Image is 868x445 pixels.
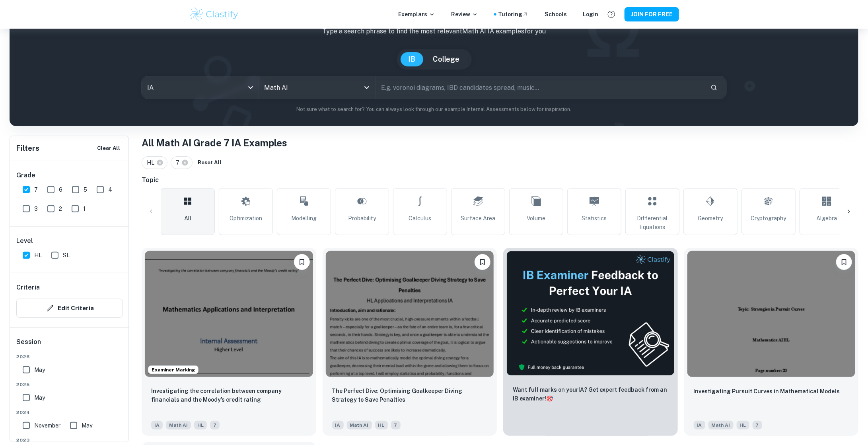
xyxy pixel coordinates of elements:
[684,248,859,436] a: Please log in to bookmark exemplarsInvestigating Pursuit Curves in Mathematical ModelsIAMath AIHL7
[605,8,618,21] button: Help and Feedback
[59,204,62,213] span: 2
[707,81,721,94] button: Search
[376,76,704,99] input: E.g. voronoi diagrams, IBD candidates spread, music...
[16,299,123,318] button: Edit Criteria
[475,254,490,270] button: Please log in to bookmark exemplars
[16,409,123,416] span: 2024
[625,7,679,21] button: JOIN FOR FREE
[142,76,258,99] div: IA
[425,52,468,66] button: College
[147,158,158,167] span: HL
[16,105,852,113] p: Not sure what to search for? You can always look through our example Internal Assessments below f...
[326,251,494,377] img: Math AI IA example thumbnail: The Perfect Dive: Optimising Goalkeeper
[34,185,38,194] span: 7
[142,248,316,436] a: Examiner MarkingPlease log in to bookmark exemplarsInvestigating the correlation between company ...
[59,185,62,194] span: 6
[348,214,376,223] span: Probability
[737,421,749,429] span: HL
[16,353,123,360] span: 2026
[391,421,401,429] span: 7
[694,421,705,429] span: IA
[401,52,424,66] button: IB
[34,204,38,213] span: 3
[142,156,167,169] div: HL
[451,10,478,19] p: Review
[751,214,786,223] span: Cryptography
[323,248,497,436] a: Please log in to bookmark exemplarsThe Perfect Dive: Optimising Goalkeeper Diving Strategy to Sav...
[708,421,734,429] span: Math AI
[34,251,42,260] span: HL
[513,385,668,403] p: Want full marks on your IA ? Get expert feedback from an IB examiner!
[210,421,220,429] span: 7
[16,171,123,180] h6: Grade
[196,157,224,169] button: Reset All
[16,337,123,353] h6: Session
[16,27,852,36] p: Type a search phrase to find the most relevant Math AI IA examples for you
[16,381,123,388] span: 2025
[151,421,163,429] span: IA
[361,82,372,93] button: Open
[176,158,183,167] span: 7
[461,214,496,223] span: Surface Area
[166,421,191,429] span: Math AI
[398,10,435,19] p: Exemplars
[34,365,45,374] span: May
[698,214,723,223] span: Geometry
[16,143,39,154] h6: Filters
[409,214,432,223] span: Calculus
[527,214,546,223] span: Volume
[816,214,837,223] span: Algebra
[545,10,567,19] a: Schools
[148,366,198,373] span: Examiner Marking
[145,251,313,377] img: Math AI IA example thumbnail: Investigating the correlation between co
[230,214,262,223] span: Optimization
[332,421,344,429] span: IA
[108,185,112,194] span: 4
[16,236,123,246] h6: Level
[95,142,122,154] button: Clear All
[687,251,856,377] img: Math AI IA example thumbnail: Investigating Pursuit Curves in Mathemat
[291,214,317,223] span: Modelling
[151,387,307,404] p: Investigating the correlation between company financials and the Moody’s credit rating
[347,421,372,429] span: Math AI
[753,421,762,429] span: 7
[375,421,388,429] span: HL
[34,421,60,430] span: November
[503,248,678,436] a: ThumbnailWant full marks on yourIA? Get expert feedback from an IB examiner!
[16,437,123,444] span: 2023
[142,175,858,185] h6: Topic
[184,214,191,223] span: All
[582,214,607,223] span: Statistics
[629,214,676,231] span: Differential Equations
[332,387,488,404] p: The Perfect Dive: Optimising Goalkeeper Diving Strategy to Save Penalties
[16,283,40,292] h6: Criteria
[63,251,70,260] span: SL
[84,185,87,194] span: 5
[34,393,45,402] span: May
[83,204,86,213] span: 1
[546,395,553,402] span: 🎯
[142,136,858,150] h1: All Math AI Grade 7 IA Examples
[498,10,529,19] a: Tutoring
[194,421,207,429] span: HL
[294,254,310,270] button: Please log in to bookmark exemplars
[189,6,239,22] img: Clastify logo
[694,387,840,396] p: Investigating Pursuit Curves in Mathematical Models
[506,251,675,376] img: Thumbnail
[82,421,92,430] span: May
[171,156,193,169] div: 7
[836,254,852,270] button: Please log in to bookmark exemplars
[583,10,598,19] a: Login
